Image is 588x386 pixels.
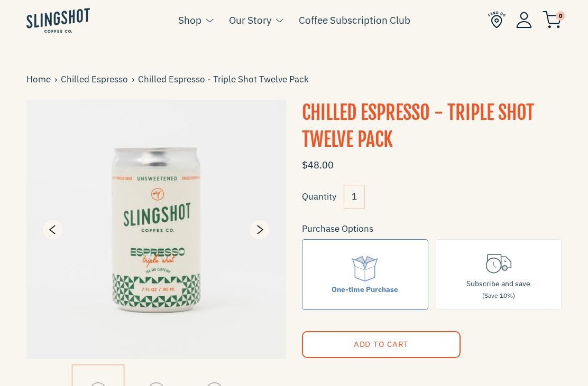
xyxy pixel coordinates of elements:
img: Find Us [488,11,506,29]
span: 0 [556,11,565,21]
span: Add to Cart [354,339,409,349]
div: One-time Purchase [332,284,398,295]
label: Quantity [302,191,336,202]
h1: Chilled Espresso - Triple Shot Twelve Pack [302,100,562,153]
img: Account [516,12,532,28]
a: 0 [543,14,562,26]
a: Coffee Subscription Club [299,12,410,28]
a: Home [26,72,54,87]
button: Add to Cart [302,331,461,358]
a: Our Story [229,12,271,28]
span: (Save 10%) [482,291,515,299]
a: Shop [178,12,201,28]
img: cart [543,11,562,29]
span: Subscribe and save [466,279,530,288]
a: Chilled Espresso [61,72,132,87]
span: Chilled Espresso - Triple Shot Twelve Pack [138,72,313,87]
legend: Purchase Options [302,222,373,236]
img: Chilled Espresso - Triple Shot Twelve Pack [26,100,286,359]
button: Previous [42,219,63,240]
span: › [54,72,61,87]
span: › [132,72,138,87]
button: Next [249,219,270,240]
span: $48.00 [302,159,334,171]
